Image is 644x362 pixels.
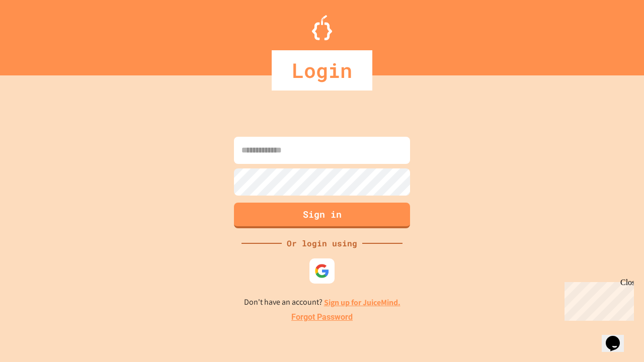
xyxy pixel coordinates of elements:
iframe: chat widget [560,278,634,321]
img: google-icon.svg [314,263,330,279]
p: Don't have an account? [244,296,400,309]
a: Sign up for JuiceMind. [324,297,400,308]
div: Login [272,50,372,90]
img: Logo.svg [312,15,332,40]
button: Sign in [234,203,410,228]
a: Forgot Password [291,311,353,323]
div: Chat with us now!Close [4,4,69,64]
div: Or login using [282,237,362,249]
iframe: chat widget [602,322,634,352]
